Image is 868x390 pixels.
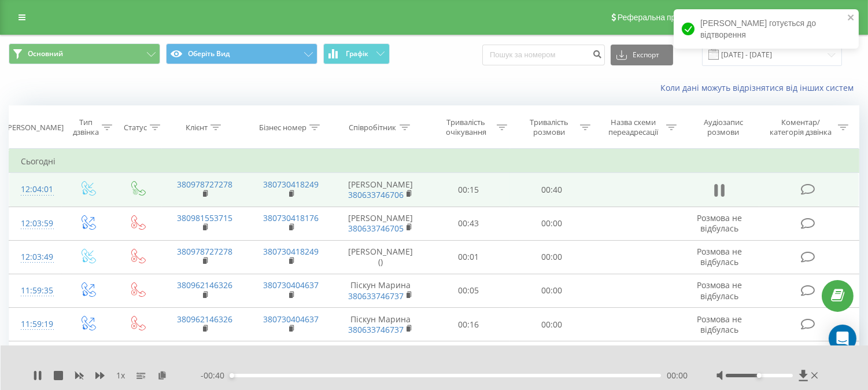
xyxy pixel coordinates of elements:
a: 380962146326 [177,279,232,290]
td: 00:00 [510,341,593,375]
span: Розмова не відбулась [697,246,742,267]
div: Назва схеми переадресації [604,117,663,137]
span: - 00:40 [201,370,230,381]
div: 11:59:19 [21,313,50,336]
div: Тип дзвінка [72,117,99,137]
div: Тривалість розмови [520,117,577,137]
span: Розмова не відбулась [697,212,742,234]
td: [PERSON_NAME] [334,207,427,240]
div: Open Intercom Messenger [829,325,856,352]
td: 00:00 [510,207,593,240]
span: Основний [28,49,63,58]
button: Експорт [611,45,673,65]
span: Розмова не відбулась [697,279,742,301]
a: 380978727278 [177,246,232,257]
td: 00:05 [427,274,511,307]
div: Accessibility label [757,373,762,378]
td: 00:16 [427,308,511,341]
td: 00:40 [510,173,593,207]
td: Сьогодні [9,150,859,173]
td: 00:00 [510,308,593,341]
div: 12:03:59 [21,212,50,235]
div: Бізнес номер [259,123,306,133]
input: Пошук за номером [482,45,605,65]
div: [PERSON_NAME] [5,123,64,133]
td: [PERSON_NAME] [334,173,427,207]
td: [PERSON_NAME] [334,341,427,375]
a: 380730418249 [263,246,319,257]
td: Піскун Марина [334,274,427,307]
td: 00:43 [427,207,511,240]
span: Графік [346,50,368,58]
a: 380730418176 [263,212,319,223]
td: 00:00 [510,240,593,274]
a: 380633746705 [348,223,404,234]
button: close [847,13,855,24]
button: Графік [323,43,390,64]
button: Основний [9,43,160,64]
a: 380633746737 [348,324,404,335]
span: Розмова не відбулась [697,314,742,335]
a: 380730404637 [263,279,319,290]
td: 00:01 [427,240,511,274]
a: 380962146326 [177,314,232,325]
td: 00:00 [510,274,593,307]
div: 12:03:49 [21,246,50,268]
span: 00:00 [667,370,688,381]
a: 380978727278 [177,179,232,190]
div: Коментар/категорія дзвінка [767,117,835,137]
td: Піскун Марина [334,308,427,341]
div: 11:59:35 [21,279,50,302]
td: 00:15 [427,173,511,207]
div: Співробітник [349,123,397,133]
span: 1 x [116,370,125,381]
a: 380633746706 [348,189,404,200]
a: 380633746737 [348,290,404,301]
div: Тривалість очікування [438,117,494,137]
td: [PERSON_NAME] () [334,240,427,274]
span: Реферальна програма [618,13,703,22]
div: Accessibility label [230,373,234,378]
td: 00:44 [427,341,511,375]
button: Оберіть Вид [166,43,317,64]
div: [PERSON_NAME] готується до відтворення [674,9,859,49]
div: Статус [124,123,147,133]
div: Клієнт [186,123,208,133]
a: 380730404637 [263,314,319,325]
a: 380981553715 [177,212,232,223]
a: Коли дані можуть відрізнятися вiд інших систем [660,82,859,93]
div: 12:04:01 [21,178,50,201]
a: 380730418249 [263,179,319,190]
div: Аудіозапис розмови [690,117,756,137]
